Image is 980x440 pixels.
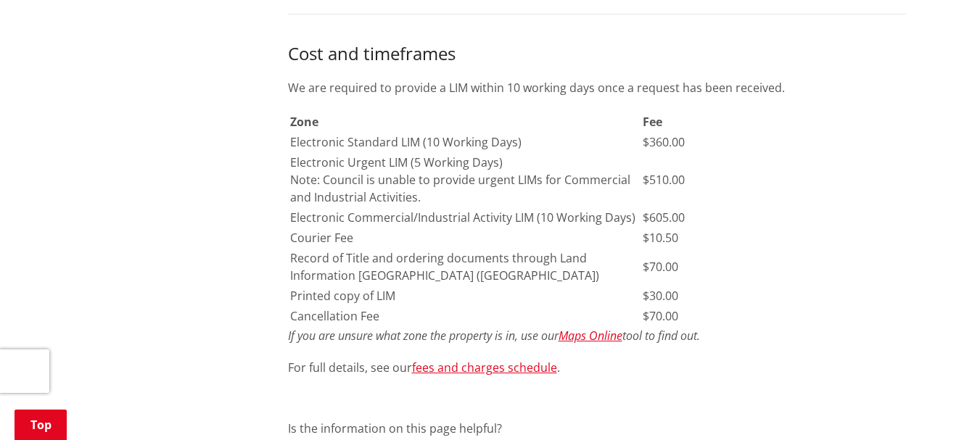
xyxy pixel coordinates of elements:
[289,307,641,325] td: Cancellation Fee
[288,359,906,376] p: For full details, see our .
[288,420,906,437] p: Is the information on this page helpful?
[642,133,898,151] td: $360.00
[289,208,641,227] td: Electronic Commercial/Industrial Activity LIM (10 Working Days)
[290,114,318,130] strong: Zone
[642,208,898,227] td: $605.00
[913,379,965,431] iframe: Messenger Launcher
[289,133,641,151] td: Electronic Standard LIM (10 Working Days)
[412,360,557,375] a: fees and charges schedule
[289,286,641,305] td: Printed copy of LIM
[288,79,906,96] p: We are required to provide a LIM within 10 working days once a request has been received.
[289,153,641,207] td: Electronic Urgent LIM (5 Working Days) Note: Council is unable to provide urgent LIMs for Commerc...
[289,228,641,247] td: Courier Fee
[289,249,641,285] td: Record of Title and ordering documents through Land Information [GEOGRAPHIC_DATA] ([GEOGRAPHIC_DA...
[622,328,700,344] em: tool to find out.
[642,153,898,207] td: $510.00
[559,328,622,344] a: Maps Online
[643,114,662,130] strong: Fee
[642,307,898,325] td: $70.00
[288,328,559,344] em: If you are unsure what zone the property is in, use our
[642,286,898,305] td: $30.00
[288,43,906,65] h3: Cost and timeframes
[642,249,898,285] td: $70.00
[642,228,898,247] td: $10.50
[15,410,67,440] a: Top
